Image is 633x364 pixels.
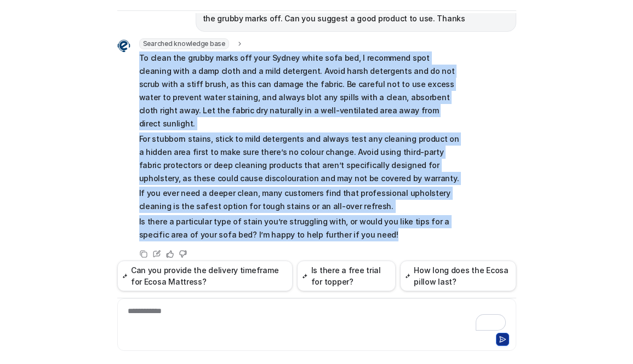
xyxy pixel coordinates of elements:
[139,215,460,241] p: Is there a particular type of stain you’re struggling with, or would you like tips for a specific...
[400,261,516,291] button: How long does the Ecosa pillow last?
[120,305,514,331] div: To enrich screen reader interactions, please activate Accessibility in Grammarly extension settings
[139,132,460,185] p: For stubborn stains, stick to mild detergents and always test any cleaning product on a hidden ar...
[139,38,229,49] span: Searched knowledge base
[139,51,460,130] p: To clean the grubby marks off your Sydney white sofa bed, I recommend spot cleaning with a damp c...
[297,261,395,291] button: Is there a free trial for topper?
[139,187,460,213] p: If you ever need a deeper clean, many customers find that professional upholstery cleaning is the...
[117,39,130,53] img: Widget
[117,261,293,291] button: Can you provide the delivery timeframe for Ecosa Mattress?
